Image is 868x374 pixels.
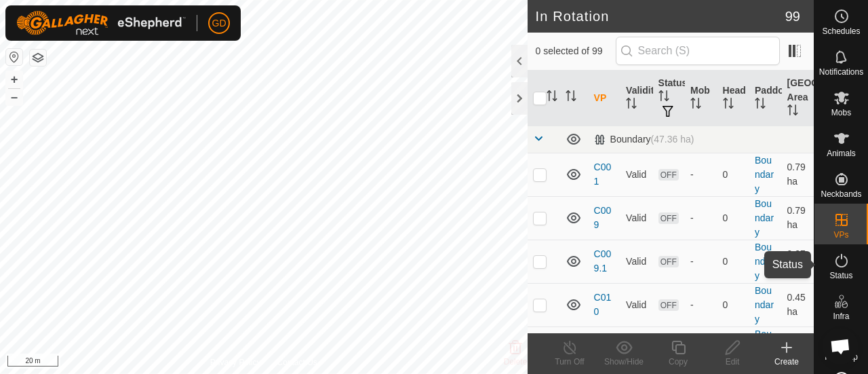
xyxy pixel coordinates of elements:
button: Reset Map [6,49,22,65]
th: Head [717,71,749,126]
div: Turn Off [542,356,597,368]
td: 0 [717,196,749,240]
input: Search (S) [616,37,780,65]
button: Map Layers [30,50,46,66]
p-sorticon: Activate to sort [566,92,576,103]
td: Valid [620,240,652,283]
div: Copy [651,356,705,368]
span: GD [212,16,226,31]
p-sorticon: Activate to sort [755,100,766,111]
span: OFF [658,256,679,267]
div: Edit [705,356,759,368]
a: Boundary [755,329,774,368]
a: Boundary [755,198,774,238]
span: VPs [833,231,848,239]
span: Status [829,272,852,280]
th: Status [653,71,685,126]
span: (47.36 ha) [651,134,694,145]
a: C001 [594,162,612,187]
div: - [690,211,711,225]
div: Create [759,356,814,368]
span: Schedules [822,27,860,35]
a: C009 [594,205,612,230]
button: – [6,89,22,105]
a: Privacy Policy [210,356,261,369]
span: Heatmap [825,353,858,361]
p-sorticon: Activate to sort [787,107,798,117]
span: 99 [785,6,800,26]
a: Boundary [755,285,774,324]
a: Contact Us [277,356,317,369]
td: 0.62 ha [782,326,814,370]
th: VP [589,71,620,126]
span: OFF [658,299,679,311]
span: Neckbands [821,190,861,198]
p-sorticon: Activate to sort [723,100,734,111]
td: Valid [620,326,652,370]
td: 0 [717,240,749,283]
div: Boundary [594,134,694,145]
p-sorticon: Activate to sort [658,92,669,103]
th: Mob [685,71,717,126]
td: 0.79 ha [782,196,814,240]
th: [GEOGRAPHIC_DATA] Area [782,71,814,126]
span: OFF [658,169,679,181]
a: C009.1 [594,248,612,274]
div: Open chat [822,328,859,364]
td: Valid [620,196,652,240]
td: 0.79 ha [782,153,814,196]
div: Show/Hide [597,356,651,368]
td: 0.45 ha [782,283,814,326]
td: Valid [620,283,652,326]
p-sorticon: Activate to sort [626,100,637,111]
th: Validity [620,71,652,126]
a: C010 [594,292,612,317]
div: - [690,255,711,269]
span: 0 selected of 99 [536,44,616,58]
p-sorticon: Activate to sort [690,100,701,111]
td: 0 [717,283,749,326]
td: 0.27 ha [782,240,814,283]
div: - [690,298,711,312]
p-sorticon: Activate to sort [547,92,557,103]
td: 0 [717,326,749,370]
td: Valid [620,153,652,196]
div: - [690,168,711,182]
h2: In Rotation [536,8,785,24]
span: Notifications [819,68,863,76]
span: Mobs [831,109,851,117]
a: Boundary [755,155,774,194]
th: Paddock [749,71,781,126]
span: Infra [833,312,849,320]
span: Animals [827,149,856,157]
span: OFF [658,212,679,224]
td: 0 [717,153,749,196]
button: + [6,71,22,88]
a: Boundary [755,242,774,281]
img: Gallagher Logo [16,11,186,35]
